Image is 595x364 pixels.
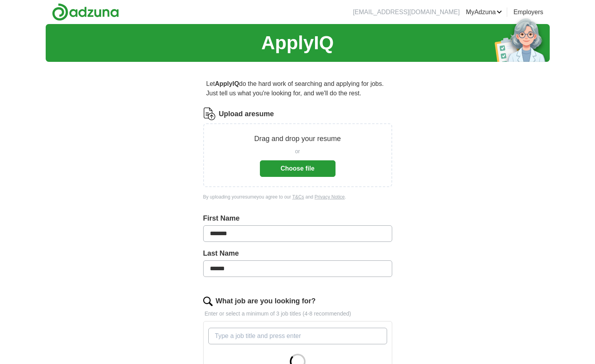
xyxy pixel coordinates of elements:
[219,109,274,119] label: Upload a resume
[466,7,502,17] a: MyAdzuna
[261,29,334,57] h1: ApplyIQ
[52,3,119,21] img: Adzuna logo
[353,7,460,17] li: [EMAIL_ADDRESS][DOMAIN_NAME]
[292,194,304,200] a: T&Cs
[315,194,345,200] a: Privacy Notice
[203,310,392,318] p: Enter or select a minimum of 3 job titles (4-8 recommended)
[203,76,392,101] p: Let do the hard work of searching and applying for jobs. Just tell us what you're looking for, an...
[203,297,213,306] img: search.png
[208,328,387,344] input: Type a job title and press enter
[203,108,216,120] img: CV Icon
[513,7,543,17] a: Employers
[203,213,392,224] label: First Name
[254,134,341,144] p: Drag and drop your resume
[260,160,335,177] button: Choose file
[215,80,239,87] strong: ApplyIQ
[203,248,392,259] label: Last Name
[216,296,316,306] label: What job are you looking for?
[295,147,300,156] span: or
[203,193,392,201] div: By uploading your resume you agree to our and .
